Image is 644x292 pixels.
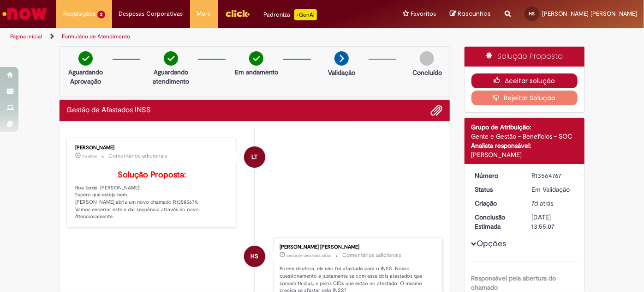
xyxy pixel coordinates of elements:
button: Rejeitar Solução [471,91,578,105]
div: Grupo de Atribuição: [471,122,578,132]
div: 24/09/2025 20:40:07 [531,199,574,208]
div: Henrique Jorge Santos Aniceto Da Silva [244,246,265,267]
div: Solução Proposta [465,47,585,67]
img: ServiceNow [1,5,48,23]
dt: Conclusão Estimada [468,213,525,231]
span: Favoritos [411,9,436,18]
span: 2 [97,11,105,18]
span: cerca de uma hora atrás [286,253,331,258]
a: Formulário de Atendimento [62,33,130,40]
img: img-circle-grey.png [420,51,434,66]
p: +GenAi [294,9,317,20]
time: 01/10/2025 11:41:28 [286,253,331,258]
div: [PERSON_NAME] [PERSON_NAME] [280,244,433,250]
div: [PERSON_NAME] [471,150,578,159]
div: Gente e Gestão - Benefícios - SOC [471,132,578,141]
p: Boa tarde, [PERSON_NAME]! Espero que esteja bem. [PERSON_NAME] abriu um novo chamado R13585679. V... [75,170,229,220]
div: R13564767 [531,171,574,180]
img: check-circle-green.png [249,51,263,66]
p: Validação [328,68,355,77]
div: [PERSON_NAME] [75,145,229,151]
div: Lucimara ThomasDaSilva [244,146,265,168]
img: click_logo_yellow_360x200.png [225,6,250,20]
dt: Status [468,185,525,194]
p: Concluído [412,68,442,77]
a: Página inicial [10,33,42,40]
div: Em Validação [531,185,574,194]
span: LT [251,146,257,168]
small: Comentários adicionais [108,152,167,160]
div: Padroniza [264,9,317,20]
img: check-circle-green.png [78,51,93,66]
span: More [197,9,211,18]
img: check-circle-green.png [164,51,178,66]
h2: Gestão de Afastados INSS Histórico de tíquete [66,106,151,115]
dt: Número [468,171,525,180]
ul: Trilhas de página [7,28,423,45]
span: HS [250,245,258,268]
div: [DATE] 13:55:07 [531,213,574,231]
dt: Criação [468,199,525,208]
b: Responsável pela abertura do chamado [471,274,556,292]
img: arrow-next.png [334,51,349,66]
div: Analista responsável: [471,141,578,150]
span: 1m atrás [82,153,97,159]
span: Requisições [63,9,95,18]
time: 01/10/2025 12:31:22 [82,153,97,159]
p: Em andamento [235,67,278,77]
span: Rascunhos [458,9,491,18]
span: [PERSON_NAME] [PERSON_NAME] [542,10,637,18]
span: Despesas Corporativas [119,9,183,18]
a: Rascunhos [450,10,491,18]
span: 7d atrás [531,199,553,207]
b: Solução Proposta: [118,170,186,180]
p: Aguardando Aprovação [63,67,108,86]
time: 24/09/2025 20:40:07 [531,199,553,207]
p: Aguardando atendimento [149,67,193,86]
small: Comentários adicionais [342,251,401,259]
button: Adicionar anexos [431,104,443,116]
span: HS [529,11,535,17]
button: Aceitar solução [471,73,578,88]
